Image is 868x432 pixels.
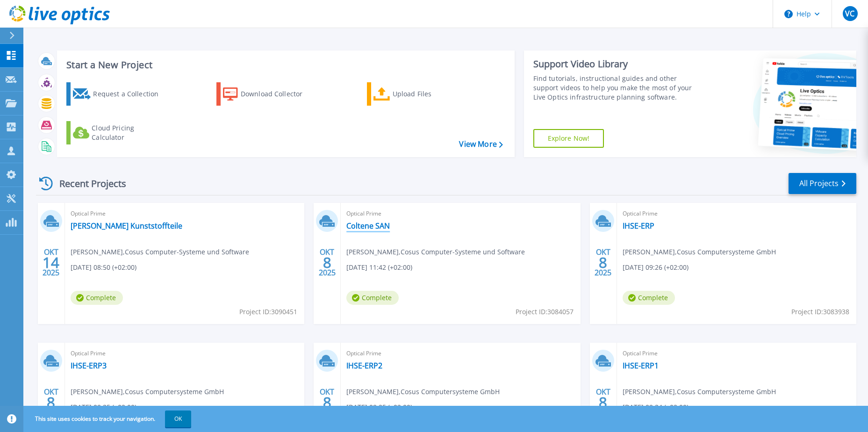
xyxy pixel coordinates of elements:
span: [DATE] 09:26 (+02:00) [623,262,689,273]
span: Optical Prime [346,209,574,219]
span: [PERSON_NAME] , Cosus Computersysteme GmbH [623,247,776,257]
a: IHSE-ERP2 [346,361,382,370]
span: Project ID: 3083938 [791,307,849,317]
span: 8 [599,259,607,266]
div: OKT 2025 [318,245,336,280]
div: OKT 2025 [42,385,60,419]
h3: Start a New Project [66,60,502,70]
span: 8 [47,398,55,406]
span: Optical Prime [346,348,574,359]
span: [DATE] 11:42 (+02:00) [346,262,412,273]
a: View More [459,140,502,149]
span: [DATE] 09:25 (+02:00) [346,402,412,412]
div: Support Video Library [533,58,703,70]
div: Find tutorials, instructional guides and other support videos to help you make the most of your L... [533,74,703,102]
div: OKT 2025 [594,245,612,280]
div: OKT 2025 [42,245,60,280]
span: Complete [346,291,399,305]
div: Cloud Pricing Calculator [92,123,166,142]
span: 8 [599,398,607,406]
span: [DATE] 09:25 (+02:00) [71,402,136,412]
span: [DATE] 09:24 (+02:00) [623,402,689,412]
span: This site uses cookies to track your navigation. [26,410,191,427]
div: OKT 2025 [594,385,612,419]
span: Project ID: 3084057 [516,307,574,317]
span: VC [845,10,854,17]
span: 8 [323,398,331,406]
a: Request a Collection [66,82,171,106]
span: [PERSON_NAME] , Cosus Computersysteme GmbH [623,387,776,397]
span: Optical Prime [71,348,299,359]
span: Optical Prime [623,348,851,359]
div: Recent Projects [36,172,139,195]
a: [PERSON_NAME] Kunststoffteile [71,221,182,230]
button: OK [165,410,191,427]
span: 8 [323,259,331,266]
a: All Projects [789,173,856,194]
a: Download Collector [216,82,321,106]
a: IHSE-ERP [623,221,654,230]
span: [PERSON_NAME] , Cosus Computer-Systeme und Software [71,247,249,257]
a: Coltene SAN [346,221,390,230]
span: Optical Prime [623,209,851,219]
div: Request a Collection [93,85,168,103]
span: [DATE] 08:50 (+02:00) [71,262,136,273]
a: IHSE-ERP3 [71,361,107,370]
span: Complete [71,291,123,305]
span: [PERSON_NAME] , Cosus Computersysteme GmbH [346,387,500,397]
a: IHSE-ERP1 [623,361,659,370]
span: [PERSON_NAME] , Cosus Computer-Systeme und Software [346,247,525,257]
a: Upload Files [367,82,471,106]
a: Explore Now! [533,129,604,148]
div: Download Collector [241,85,316,103]
span: Project ID: 3090451 [239,307,297,317]
a: Cloud Pricing Calculator [66,121,171,144]
span: [PERSON_NAME] , Cosus Computersysteme GmbH [71,387,224,397]
div: OKT 2025 [318,385,336,419]
div: Upload Files [393,85,467,103]
span: Complete [623,291,675,305]
span: Optical Prime [71,209,299,219]
span: 14 [43,259,59,266]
